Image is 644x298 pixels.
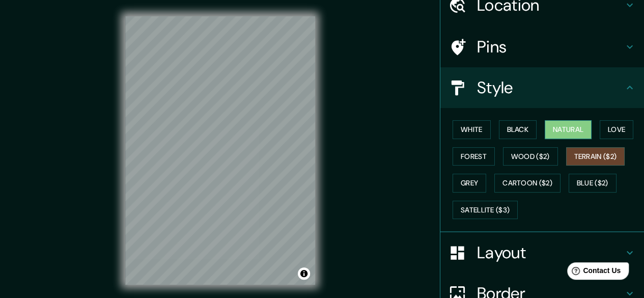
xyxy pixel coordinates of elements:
[553,258,633,287] iframe: Help widget launcher
[545,120,592,139] button: Natural
[440,67,644,108] div: Style
[569,174,617,193] button: Blue ($2)
[298,267,310,280] button: Toggle attribution
[566,147,625,166] button: Terrain ($2)
[453,147,495,166] button: Forest
[440,26,644,67] div: Pins
[477,37,624,57] h4: Pins
[503,147,558,166] button: Wood ($2)
[494,174,561,193] button: Cartoon ($2)
[477,77,624,98] h4: Style
[453,174,486,193] button: Grey
[125,16,315,285] canvas: Map
[440,232,644,273] div: Layout
[600,120,633,139] button: Love
[499,120,537,139] button: Black
[453,201,518,220] button: Satellite ($3)
[453,120,491,139] button: White
[477,242,624,263] h4: Layout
